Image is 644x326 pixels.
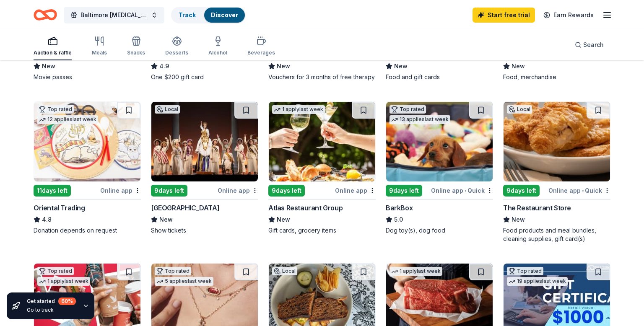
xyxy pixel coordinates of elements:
a: Image for Atlas Restaurant Group1 applylast week9days leftOnline appAtlas Restaurant GroupNewGift... [268,101,376,235]
div: 9 days left [151,185,187,197]
span: New [277,61,290,71]
div: Snacks [127,49,145,56]
button: Auction & raffle [34,33,72,60]
div: 60 % [58,298,76,305]
div: Dog toy(s), dog food [386,226,493,235]
button: Search [568,36,610,53]
img: Image for Atlas Restaurant Group [269,102,375,181]
div: Show tickets [151,226,258,235]
div: Top rated [507,267,543,275]
span: New [394,61,408,71]
img: Image for Oriental Trading [34,102,140,181]
div: Online app [100,185,141,196]
div: Local [507,105,532,114]
div: 9 days left [386,185,422,197]
div: Movie passes [34,73,141,81]
div: Online app Quick [431,185,493,196]
a: Earn Rewards [538,8,599,23]
button: Baltimore [MEDICAL_DATA] Support Group Annual Fundraiser [64,7,164,23]
span: New [159,215,173,225]
a: Track [179,11,196,18]
div: Top rated [390,105,426,114]
a: Start free trial [473,8,535,23]
a: Image for Oriental TradingTop rated12 applieslast week11days leftOnline appOriental Trading4.8Don... [34,101,141,235]
img: Image for BarkBox [386,102,493,181]
span: New [512,61,525,71]
a: Image for The Restaurant StoreLocal9days leftOnline app•QuickThe Restaurant StoreNewFood products... [503,101,610,243]
div: Top rated [37,267,74,275]
div: Donation depends on request [34,226,141,235]
div: Vouchers for 3 months of free therapy [268,73,376,81]
span: New [512,215,525,225]
div: Desserts [165,49,188,56]
div: Oriental Trading [34,203,85,213]
div: Go to track [27,307,76,313]
div: 1 apply last week [390,267,442,276]
div: Local [155,105,180,114]
div: Online app Quick [548,185,610,196]
div: Meals [92,49,107,56]
div: 9 days left [268,185,305,197]
div: 12 applies last week [37,115,98,124]
div: Gift cards, grocery items [268,226,376,235]
span: New [277,215,290,225]
span: 5.0 [394,215,403,225]
a: Image for Hippodrome TheatreLocal9days leftOnline app[GEOGRAPHIC_DATA]NewShow tickets [151,101,258,235]
button: Meals [92,33,107,60]
a: Image for BarkBoxTop rated13 applieslast week9days leftOnline app•QuickBarkBox5.0Dog toy(s), dog ... [386,101,493,235]
span: Baltimore [MEDICAL_DATA] Support Group Annual Fundraiser [80,10,148,20]
div: Food products and meal bundles, cleaning supplies, gift card(s) [503,226,610,243]
span: 4.8 [42,215,52,225]
div: Local [272,267,297,275]
a: Home [34,5,57,25]
div: One $200 gift card [151,73,258,81]
div: 11 days left [34,185,71,197]
button: Alcohol [208,33,227,60]
div: Top rated [37,105,74,114]
div: Food and gift cards [386,73,493,81]
button: TrackDiscover [171,7,246,23]
span: New [42,61,55,71]
img: Image for Hippodrome Theatre [151,102,258,181]
img: Image for The Restaurant Store [504,102,610,181]
div: Atlas Restaurant Group [268,203,343,213]
button: Snacks [127,33,145,60]
div: Online app [335,185,376,196]
span: • [465,187,466,194]
div: The Restaurant Store [503,203,571,213]
div: Online app [218,185,258,196]
div: Beverages [247,49,275,56]
div: Auction & raffle [34,49,72,56]
div: Alcohol [208,49,227,56]
button: Beverages [247,33,275,60]
button: Desserts [165,33,188,60]
div: [GEOGRAPHIC_DATA] [151,203,219,213]
span: • [582,187,584,194]
div: Top rated [155,267,191,275]
div: Food, merchandise [503,73,610,81]
div: 5 applies last week [155,277,213,286]
div: BarkBox [386,203,413,213]
div: 13 applies last week [390,115,450,124]
span: 4.9 [159,61,169,71]
div: Get started [27,298,76,305]
div: 9 days left [503,185,540,197]
div: 1 apply last week [272,105,325,114]
a: Discover [211,11,238,18]
div: 19 applies last week [507,277,568,286]
div: 1 apply last week [37,277,90,286]
span: Search [583,40,604,50]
